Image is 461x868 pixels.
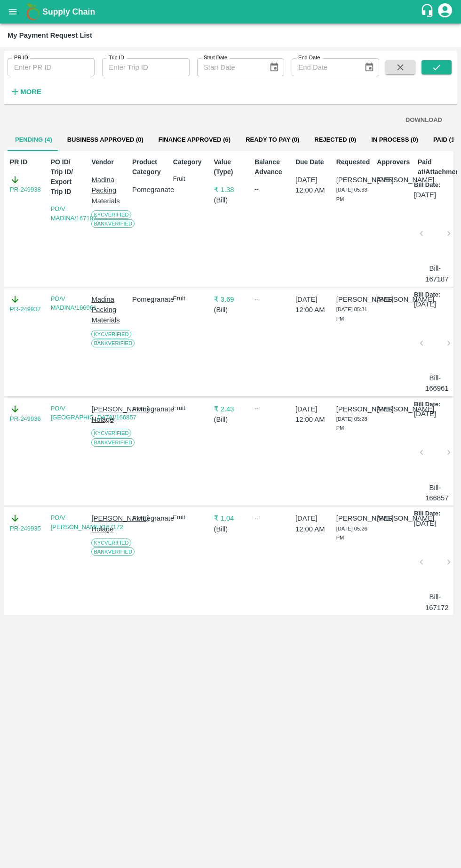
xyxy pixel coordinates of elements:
[336,157,370,167] p: Requested
[214,157,247,177] p: Value (Type)
[425,482,445,504] p: Bill-166857
[132,513,166,523] p: Pomegranate
[51,157,84,197] p: PO ID/ Trip ID/ Export Trip ID
[298,54,320,62] label: End Date
[336,306,367,321] span: [DATE] 05:31 PM
[173,513,207,522] p: Fruit
[51,205,97,222] a: PO/V MADINA/167187
[173,294,207,303] p: Fruit
[91,339,135,347] span: Bank Verified
[336,404,370,414] p: [PERSON_NAME]
[214,404,247,414] p: ₹ 2.43
[2,1,24,23] button: open drawer
[414,409,436,419] p: [DATE]
[214,185,247,195] p: ₹ 1.38
[197,58,262,76] input: Start Date
[336,175,370,185] p: [PERSON_NAME]
[437,2,453,22] div: account of current user
[377,513,410,523] p: [PERSON_NAME]
[377,175,410,185] p: [PERSON_NAME]
[91,538,131,547] span: KYC Verified
[414,518,436,529] p: [DATE]
[132,157,166,177] p: Product Category
[425,263,445,284] p: Bill-167187
[42,5,420,18] a: Supply Chain
[91,429,131,437] span: KYC Verified
[307,129,364,151] button: Rejected (0)
[173,157,207,167] p: Category
[91,175,125,206] p: Madina Packing Materials
[418,157,451,177] p: Paid at/Attachments
[8,84,44,100] button: More
[295,175,329,196] p: [DATE] 12:00 AM
[420,3,437,20] div: customer-support
[173,404,207,413] p: Fruit
[51,405,136,421] a: PO/V [GEOGRAPHIC_DATA]/166857
[364,129,426,151] button: In Process (0)
[414,509,440,518] p: Bill Date:
[91,157,125,167] p: Vendor
[295,404,329,425] p: [DATE] 12:00 AM
[109,54,124,62] label: Trip ID
[132,294,166,305] p: Pomegranate
[10,185,41,194] a: PR-249938
[8,129,60,151] button: Pending (4)
[151,129,238,151] button: Finance Approved (6)
[91,547,135,556] span: Bank Verified
[24,2,42,21] img: logo
[414,400,440,409] p: Bill Date:
[414,181,440,190] p: Bill Date:
[402,112,446,129] button: DOWNLOAD
[214,513,247,523] p: ₹ 1.04
[42,7,95,16] b: Supply Chain
[8,29,92,41] div: My Payment Request List
[14,54,28,62] label: PR ID
[214,294,247,305] p: ₹ 3.69
[295,157,329,167] p: Due Date
[377,294,410,305] p: [PERSON_NAME]
[292,58,356,76] input: End Date
[336,526,367,541] span: [DATE] 05:26 PM
[91,330,131,338] span: KYC Verified
[102,58,189,76] input: Enter Trip ID
[214,305,247,315] p: ( Bill )
[360,58,378,76] button: Choose date
[414,190,436,200] p: [DATE]
[10,305,41,314] a: PR-249937
[336,187,367,202] span: [DATE] 05:33 PM
[51,514,123,530] a: PO/V [PERSON_NAME]/167172
[91,219,135,228] span: Bank Verified
[91,210,131,219] span: KYC Verified
[8,58,95,76] input: Enter PR ID
[265,58,283,76] button: Choose date
[295,294,329,315] p: [DATE] 12:00 AM
[414,290,440,299] p: Bill Date:
[377,404,410,414] p: [PERSON_NAME]
[51,295,97,312] a: PO/V MADINA/166961
[132,404,166,414] p: Pomegranate
[414,299,436,309] p: [DATE]
[377,157,410,167] p: Approvers
[295,513,329,534] p: [DATE] 12:00 AM
[254,404,288,413] div: --
[336,513,370,523] p: [PERSON_NAME]
[254,185,288,194] div: --
[91,438,135,447] span: Bank Verified
[20,88,41,96] strong: More
[214,524,247,534] p: ( Bill )
[204,54,227,62] label: Start Date
[425,592,445,613] p: Bill-167172
[254,513,288,522] div: --
[173,175,207,184] p: Fruit
[10,157,43,167] p: PR ID
[60,129,151,151] button: Business Approved (0)
[91,294,125,326] p: Madina Packing Materials
[336,294,370,305] p: [PERSON_NAME]
[254,294,288,304] div: --
[91,513,125,534] p: [PERSON_NAME] Holage
[238,129,307,151] button: Ready To Pay (0)
[254,157,288,177] p: Balance Advance
[425,373,445,394] p: Bill-166961
[10,524,41,533] a: PR-249935
[10,414,41,424] a: PR-249936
